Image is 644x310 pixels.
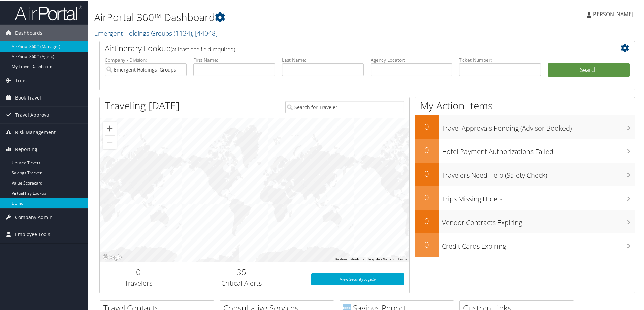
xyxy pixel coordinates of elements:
[15,72,27,88] span: Trips
[398,257,407,260] a: Terms (opens in new tab)
[368,257,394,260] span: Map data ©2025
[548,63,630,76] button: Search
[415,115,635,138] a: 0Travel Approvals Pending (Advisor Booked)
[103,135,117,148] button: Zoom out
[15,24,42,41] span: Dashboards
[442,167,635,179] h3: Travelers Need Help (Safety Check)
[174,28,192,37] span: ( 1134 )
[15,225,50,242] span: Employee Tools
[415,191,439,202] h2: 0
[335,256,364,261] button: Keyboard shortcuts
[285,100,404,113] input: Search for Traveler
[415,215,439,226] h2: 0
[15,106,51,123] span: Travel Approval
[101,252,124,261] img: Google
[311,273,404,285] a: View SecurityLogic®
[94,28,218,37] a: Emergent Holdings Groups
[182,265,301,277] h2: 35
[415,144,439,155] h2: 0
[105,98,180,112] h1: Traveling [DATE]
[415,138,635,162] a: 0Hotel Payment Authorizations Failed
[459,56,541,63] label: Ticket Number:
[105,265,172,277] h2: 0
[105,56,187,63] label: Company - Division:
[442,143,635,156] h3: Hotel Payment Authorizations Failed
[442,119,635,132] h3: Travel Approvals Pending (Advisor Booked)
[171,45,235,52] span: (at least one field required)
[105,42,585,53] h2: Airtinerary Lookup
[415,238,439,250] h2: 0
[193,56,275,63] label: First Name:
[94,9,458,24] h1: AirPortal 360™ Dashboard
[415,162,635,186] a: 0Travelers Need Help (Safety Check)
[15,123,56,140] span: Risk Management
[415,186,635,209] a: 0Trips Missing Hotels
[15,140,37,157] span: Reporting
[15,4,82,20] img: airportal-logo.png
[442,237,635,250] h3: Credit Cards Expiring
[192,28,218,37] span: , [ 44048 ]
[442,190,635,203] h3: Trips Missing Hotels
[15,208,53,225] span: Company Admin
[415,209,635,233] a: 0Vendor Contracts Expiring
[591,10,633,17] span: [PERSON_NAME]
[415,120,439,132] h2: 0
[101,252,124,261] a: Open this area in Google Maps (opens a new window)
[415,167,439,179] h2: 0
[103,121,117,135] button: Zoom in
[371,56,452,63] label: Agency Locator:
[415,98,635,112] h1: My Action Items
[182,278,301,287] h3: Critical Alerts
[415,233,635,256] a: 0Credit Cards Expiring
[282,56,364,63] label: Last Name:
[105,278,172,287] h3: Travelers
[587,3,640,24] a: [PERSON_NAME]
[15,89,41,106] span: Book Travel
[442,214,635,227] h3: Vendor Contracts Expiring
